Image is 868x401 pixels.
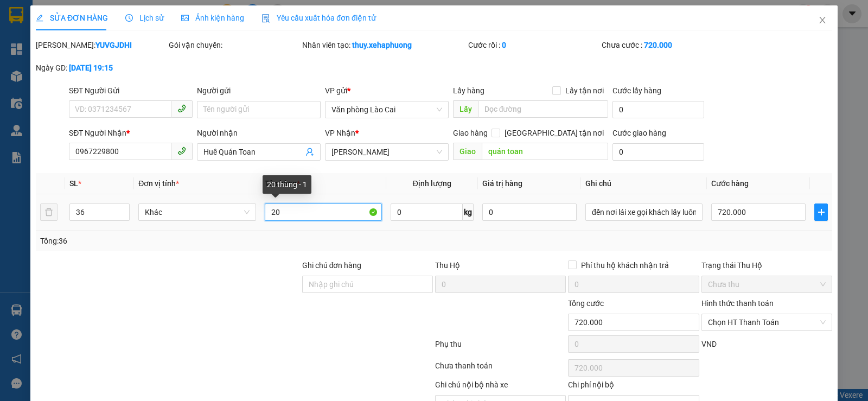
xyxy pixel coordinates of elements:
[265,203,382,221] input: VD: Bàn, Ghế
[36,14,108,22] span: SỬA ĐƠN HÀNG
[36,39,167,51] div: [PERSON_NAME]:
[577,259,673,271] span: Phí thu hộ khách nhận trả
[40,235,336,247] div: Tổng: 36
[40,203,58,221] button: delete
[181,14,189,22] span: picture
[708,314,826,330] span: Chọn HT Thanh Toán
[463,203,474,221] span: kg
[711,179,749,188] span: Cước hàng
[453,143,482,160] span: Giao
[138,179,179,188] span: Đơn vị tính
[435,379,566,395] div: Ghi chú nội bộ nhà xe
[502,41,506,49] b: 0
[177,147,186,155] span: phone
[125,14,133,22] span: clock-circle
[197,127,321,139] div: Người nhận
[302,39,467,51] div: Nhân viên tạo:
[36,62,167,74] div: Ngày GD:
[125,14,164,22] span: Lịch sử
[453,86,484,95] span: Lấy hàng
[815,208,827,217] span: plus
[561,85,608,97] span: Lấy tận nơi
[302,261,362,270] label: Ghi chú đơn hàng
[69,127,193,139] div: SĐT Người Nhận
[701,259,832,271] div: Trạng thái Thu Hộ
[644,41,672,49] b: 720.000
[197,85,321,97] div: Người gửi
[413,179,451,188] span: Định lượng
[177,104,186,113] span: phone
[612,86,661,95] label: Cước lấy hàng
[69,179,78,188] span: SL
[69,63,113,72] b: [DATE] 19:15
[807,5,838,36] button: Close
[261,14,376,22] span: Yêu cầu xuất hóa đơn điện tử
[701,340,717,348] span: VND
[434,338,567,357] div: Phụ thu
[612,101,704,118] input: Cước lấy hàng
[612,129,666,137] label: Cước giao hàng
[581,173,707,194] th: Ghi chú
[36,14,43,22] span: edit
[352,41,412,49] b: thuy.xehaphuong
[434,360,567,379] div: Chưa thanh toán
[708,276,826,292] span: Chưa thu
[69,85,193,97] div: SĐT Người Gửi
[261,14,270,23] img: icon
[482,143,609,160] input: Dọc đường
[453,100,478,118] span: Lấy
[500,127,608,139] span: [GEOGRAPHIC_DATA] tận nơi
[325,85,449,97] div: VP gửi
[602,39,732,51] div: Chưa cước :
[814,203,828,221] button: plus
[331,101,442,118] span: Văn phòng Lào Cai
[145,204,249,220] span: Khác
[612,143,704,161] input: Cước giao hàng
[568,379,699,395] div: Chi phí nội bộ
[818,16,827,24] span: close
[435,261,460,270] span: Thu Hộ
[453,129,488,137] span: Giao hàng
[325,129,355,137] span: VP Nhận
[331,144,442,160] span: Quán Toan
[181,14,244,22] span: Ảnh kiện hàng
[169,39,299,51] div: Gói vận chuyển:
[468,39,599,51] div: Cước rồi :
[482,179,522,188] span: Giá trị hàng
[478,100,609,118] input: Dọc đường
[701,299,774,308] label: Hình thức thanh toán
[585,203,703,221] input: Ghi Chú
[95,41,132,49] b: YUVGJDHI
[263,175,311,194] div: 20 thùng - 1
[302,276,433,293] input: Ghi chú đơn hàng
[305,148,314,156] span: user-add
[568,299,604,308] span: Tổng cước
